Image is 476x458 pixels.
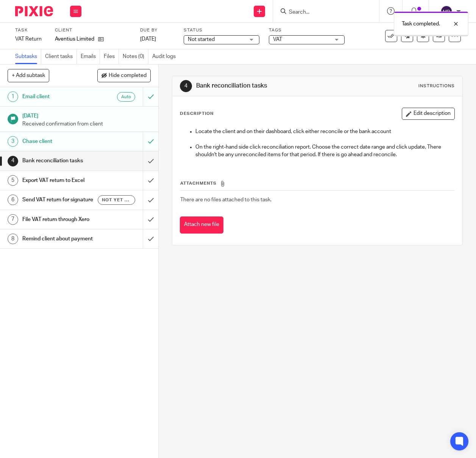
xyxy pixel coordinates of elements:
span: There are no files attached to this task. [180,197,272,202]
p: On the right-hand side click reconciliation report. Choose the correct date range and click updat... [195,143,454,159]
span: Not started [188,37,215,42]
p: Locate the client and on their dashboard, click either reconcile or the bank account [195,128,454,135]
span: Not yet sent [102,197,131,203]
div: 3 [8,136,18,147]
a: Notes (0) [123,49,148,64]
span: VAT [273,37,282,42]
p: Description [180,111,214,117]
div: 5 [8,175,18,186]
p: Aventius Limited [55,35,94,43]
button: Hide completed [97,69,151,82]
p: Task completed. [402,20,440,28]
a: Files [104,49,119,64]
h1: Email client [22,91,98,102]
h1: Export VAT return to Excel [22,175,98,186]
h1: Bank reconciliation tasks [196,82,334,90]
h1: Bank reconciliation tasks [22,155,98,166]
label: Status [184,27,259,33]
a: Client tasks [45,49,77,64]
span: [DATE] [140,36,156,42]
h1: Send VAT return for signature [22,194,98,205]
p: Received confirmation from client [22,120,151,128]
span: Attachments [180,181,217,185]
div: 7 [8,214,18,225]
div: Auto [117,92,135,102]
button: Attach new file [180,216,223,234]
span: Hide completed [109,73,147,79]
div: VAT Return [15,35,45,43]
div: Instructions [418,83,455,89]
h1: Remind client about payment [22,233,98,245]
div: 8 [8,234,18,244]
button: Edit description [402,108,455,120]
div: 1 [8,91,18,102]
h1: Chase client [22,136,98,147]
button: + Add subtask [8,69,49,82]
img: svg%3E [440,5,453,17]
div: 6 [8,194,18,205]
div: 4 [180,80,192,92]
div: 4 [8,156,18,166]
img: Pixie [15,6,53,16]
a: Subtasks [15,49,41,64]
label: Client [55,27,131,33]
h1: [DATE] [22,110,151,120]
h1: File VAT return through Xero [22,214,98,225]
a: Emails [81,49,100,64]
a: Audit logs [152,49,179,64]
label: Task [15,27,45,33]
label: Due by [140,27,174,33]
